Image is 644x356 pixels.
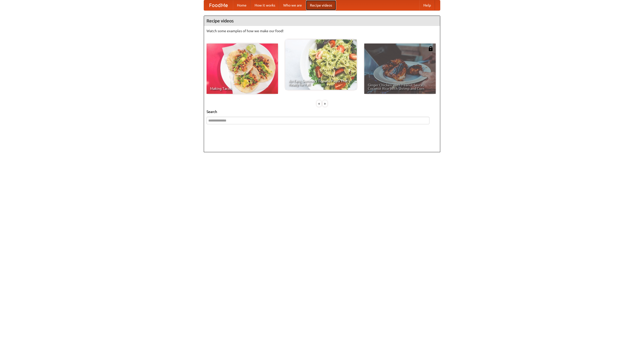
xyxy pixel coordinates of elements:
a: Recipe videos [306,0,336,10]
a: How it works [251,0,279,10]
div: « [317,100,321,107]
a: An Easy, Summery Tomato Pasta That's Ready for Fall [285,39,357,90]
div: » [323,100,327,107]
a: Home [233,0,251,10]
span: Making Tacos [210,87,274,90]
h4: Recipe videos [204,16,440,26]
a: Who we are [279,0,306,10]
p: Watch some examples of how we make our food! [207,28,437,33]
img: 483408.png [428,46,433,51]
span: An Easy, Summery Tomato Pasta That's Ready for Fall [289,79,353,86]
a: FoodMe [204,0,233,10]
a: Help [419,0,435,10]
h5: Search [207,109,437,114]
a: Making Tacos [207,44,278,94]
